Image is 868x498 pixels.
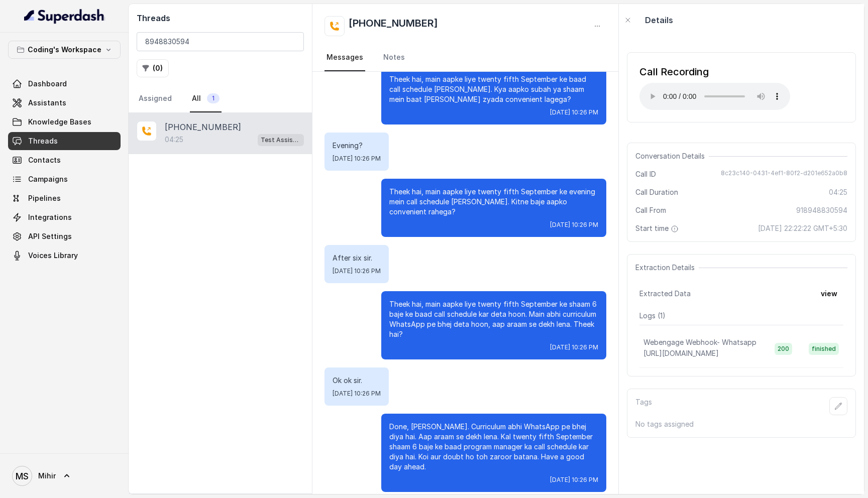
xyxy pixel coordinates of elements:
[16,471,29,481] text: MS
[8,170,121,188] a: Campaigns
[643,337,756,347] p: Webengage Webhook- Whatsapp
[28,44,101,56] p: Coding's Workspace
[635,205,666,215] span: Call From
[550,108,598,116] span: [DATE] 10:26 PM
[8,462,121,490] a: Mihir
[28,212,72,222] span: Integrations
[333,253,381,263] p: After six sir.
[333,267,381,275] span: [DATE] 10:26 PM
[8,189,121,207] a: Pipelines
[28,98,66,108] span: Assistants
[165,135,183,145] p: 04:25
[758,223,847,233] span: [DATE] 22:22:22 GMT+5:30
[8,246,121,265] a: Voices Library
[635,187,678,197] span: Call Duration
[28,79,67,89] span: Dashboard
[550,221,598,229] span: [DATE] 10:26 PM
[635,419,847,429] p: No tags assigned
[643,349,719,357] span: [URL][DOMAIN_NAME]
[635,169,656,179] span: Call ID
[137,12,304,24] h2: Threads
[550,476,598,484] span: [DATE] 10:26 PM
[635,397,652,415] p: Tags
[389,74,598,104] p: Theek hai, main aapke liye twenty fifth September ke baad call schedule [PERSON_NAME]. Kya aapko ...
[8,227,121,245] a: API Settings
[8,41,121,59] button: Coding's Workspace
[28,136,58,146] span: Threads
[639,311,843,321] p: Logs ( 1 )
[8,151,121,169] a: Contacts
[333,376,381,386] p: Ok ok sir.
[815,285,843,303] button: view
[137,32,304,51] input: Search by Call ID or Phone Number
[137,59,169,77] button: (0)
[28,193,61,203] span: Pipelines
[809,343,839,355] span: finished
[796,205,847,215] span: 918948830594
[8,208,121,226] a: Integrations
[324,44,365,71] a: Messages
[137,85,304,112] nav: Tabs
[28,155,61,165] span: Contacts
[721,169,847,179] span: 8c23c140-0431-4ef1-80f2-d201e652a0b8
[137,85,174,112] a: Assigned
[635,151,709,161] span: Conversation Details
[635,263,699,273] span: Extraction Details
[333,141,381,151] p: Evening?
[8,113,121,131] a: Knowledge Bases
[190,85,222,112] a: All1
[28,231,72,241] span: API Settings
[28,174,68,184] span: Campaigns
[639,65,790,79] div: Call Recording
[639,83,790,110] audio: Your browser does not support the audio element.
[550,343,598,351] span: [DATE] 10:26 PM
[645,14,673,26] p: Details
[333,155,381,163] span: [DATE] 10:26 PM
[381,44,407,71] a: Notes
[8,75,121,93] a: Dashboard
[389,299,598,339] p: Theek hai, main aapke liye twenty fifth September ke shaam 6 baje ke baad call schedule kar deta ...
[349,16,438,36] h2: [PHONE_NUMBER]
[389,422,598,472] p: Done, [PERSON_NAME]. Curriculum abhi WhatsApp pe bhej diya hai. Aap araam se dekh lena. Kal twent...
[829,187,847,197] span: 04:25
[389,187,598,217] p: Theek hai, main aapke liye twenty fifth September ke evening mein call schedule [PERSON_NAME]. Ki...
[28,251,78,261] span: Voices Library
[24,8,105,24] img: light.svg
[38,471,56,481] span: Mihir
[775,343,792,355] span: 200
[8,94,121,112] a: Assistants
[8,132,121,150] a: Threads
[165,121,241,133] p: [PHONE_NUMBER]
[28,117,91,127] span: Knowledge Bases
[207,93,220,103] span: 1
[635,223,681,233] span: Start time
[324,44,606,71] nav: Tabs
[639,289,691,299] span: Extracted Data
[261,135,301,145] p: Test Assistant-3
[333,390,381,398] span: [DATE] 10:26 PM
